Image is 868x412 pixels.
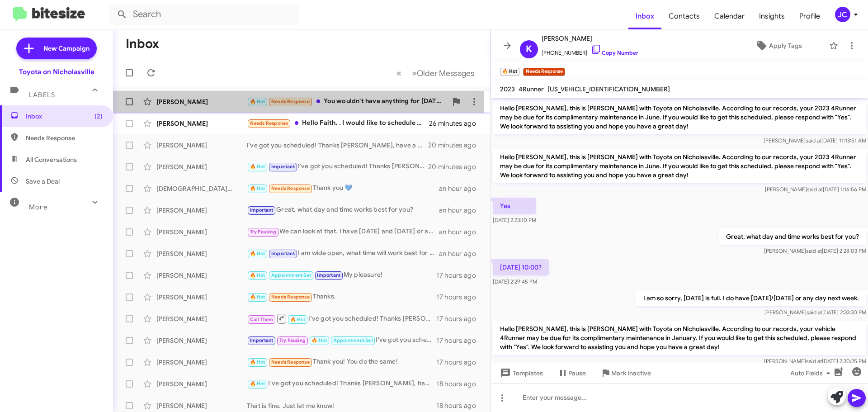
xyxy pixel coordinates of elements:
span: Important [271,251,295,256]
span: said at [807,186,823,193]
p: Yes [493,198,536,214]
span: K [526,42,532,57]
span: » [412,67,417,79]
span: Auto Fields [790,365,834,381]
div: [PERSON_NAME] [156,227,247,237]
button: Previous [391,64,407,82]
div: an hour ago [439,249,483,258]
span: [PERSON_NAME] [DATE] 1:16:56 PM [765,186,866,193]
a: Copy Number [591,49,638,56]
span: Appointment Set [333,337,373,343]
span: Inbox [26,112,103,121]
div: [PERSON_NAME] [156,314,247,323]
span: said at [806,247,822,254]
div: I am wide open, what time will work best for you? [247,248,439,259]
span: 🔥 Hot [290,317,306,322]
span: [PHONE_NUMBER] [542,44,638,57]
div: [PERSON_NAME] [156,336,247,345]
div: I've got you scheduled! Thanks [PERSON_NAME], have a great day! [247,335,436,346]
p: I am so sorry, [DATE] is full. I do have [DATE]/[DATE] or any day next week. [636,290,866,306]
span: 4Runner [519,85,544,93]
span: Needs Response [271,294,310,300]
div: [PERSON_NAME] [156,141,247,150]
span: 🔥 Hot [250,359,265,365]
div: 17 hours ago [436,293,483,302]
a: Inbox [628,3,661,29]
div: 26 minutes ago [429,119,483,128]
div: [PERSON_NAME] [156,358,247,367]
div: Great, what day and time works best for you? [247,205,439,215]
a: Contacts [661,3,707,29]
div: I've got you scheduled! Thanks [PERSON_NAME], have a great day! [247,313,436,324]
div: [DEMOGRAPHIC_DATA][PERSON_NAME] [156,184,247,193]
small: 🔥 Hot [500,68,519,76]
button: Auto Fields [783,365,841,381]
p: Hello [PERSON_NAME], this is [PERSON_NAME] with Toyota on Nicholasville. According to our records... [493,321,866,355]
small: Needs Response [523,68,565,76]
span: Needs Response [271,185,310,191]
span: Needs Response [271,99,310,104]
span: Calendar [707,3,752,29]
div: That is fine. Just let me know! [247,401,436,410]
div: [PERSON_NAME] [156,162,247,171]
div: We can look at that. I have [DATE] and [DATE] or a day next week. [247,227,439,237]
div: an hour ago [439,227,483,237]
p: Great, what day and time works best for you? [719,228,866,245]
div: I've got you scheduled! Thanks [PERSON_NAME], have a great day! [247,141,429,150]
span: 🔥 Hot [250,164,265,170]
h1: Inbox [126,37,159,51]
span: Try Pausing [250,229,276,235]
a: New Campaign [16,38,97,59]
a: Insights [752,3,792,29]
span: Needs Response [271,359,310,365]
span: Important [317,272,340,278]
span: [PERSON_NAME] [542,33,638,44]
button: Mark Inactive [593,365,658,381]
div: Thanks. [247,292,436,302]
div: 20 minutes ago [429,141,483,150]
span: Pause [568,365,586,381]
span: said at [806,137,821,144]
span: All Conversations [26,155,77,164]
div: Toyota on Nicholasville [19,67,94,76]
span: Save a Deal [26,177,60,186]
span: (2) [94,112,103,121]
div: 17 hours ago [436,271,483,280]
nav: Page navigation example [392,64,480,82]
div: an hour ago [439,184,483,193]
div: 17 hours ago [436,314,483,323]
span: New Campaign [43,44,90,53]
span: Important [271,164,295,170]
div: [PERSON_NAME] [156,119,247,128]
div: JC [835,7,850,22]
div: [PERSON_NAME] [156,379,247,388]
span: [US_VEHICLE_IDENTIFICATION_NUMBER] [547,85,670,93]
span: More [29,203,47,211]
span: Needs Response [26,133,103,142]
span: 🔥 Hot [250,272,265,278]
span: [PERSON_NAME] [DATE] 11:13:51 AM [764,137,866,144]
span: [PERSON_NAME] [DATE] 2:30:25 PM [764,358,866,365]
div: My pleasure! [247,270,436,280]
span: 🔥 Hot [250,294,265,300]
div: I've got you scheduled! Thanks [PERSON_NAME], have a great day! [247,161,429,172]
button: Pause [550,365,593,381]
span: said at [807,309,822,316]
div: [PERSON_NAME] [156,249,247,258]
button: Templates [491,365,550,381]
span: 2023 [500,85,515,93]
div: I've got you scheduled! Thanks [PERSON_NAME], have a great day! [247,379,436,389]
span: said at [806,358,822,365]
div: 17 hours ago [436,358,483,367]
span: Call Them [250,317,274,322]
span: Appointment Set [271,272,311,278]
div: [PERSON_NAME] [156,97,247,106]
span: Apply Tags [769,38,802,54]
button: Next [406,64,480,82]
span: 🔥 Hot [250,381,265,387]
a: Profile [792,3,827,29]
